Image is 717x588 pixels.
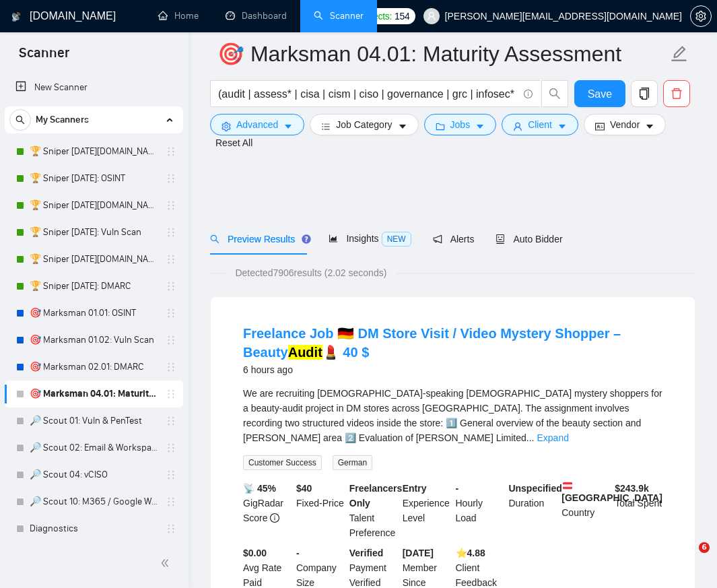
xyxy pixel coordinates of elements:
b: [GEOGRAPHIC_DATA] [561,481,662,503]
a: 🎯 Marksman 04.01: Maturity Assessment [30,381,158,407]
b: Entry [403,483,427,494]
span: holder [166,416,176,426]
a: 🏆 Sniper [DATE][DOMAIN_NAME]: OSINT [30,138,158,165]
span: Save [588,86,612,102]
span: caret-down [645,121,654,131]
a: Reset All [215,135,252,150]
span: Customer Success [243,455,322,470]
span: holder [166,146,176,157]
span: search [542,88,568,100]
a: 🎯 Marksman 01.02: Vuln Scan [30,327,158,354]
span: delete [664,88,689,100]
span: caret-down [398,121,407,131]
img: 🇦🇹 [563,481,572,490]
b: Verified [349,548,384,558]
a: New Scanner [15,74,172,101]
button: idcardVendorcaret-down [584,114,666,135]
a: 🏆 Sniper [DATE]: DMARC [30,273,158,300]
div: Country [559,481,612,540]
span: Scanner [8,43,80,71]
span: setting [691,11,711,22]
mark: Audit [288,345,322,360]
span: NEW [382,232,411,247]
a: searchScanner [314,10,364,22]
div: Talent Preference [347,481,400,540]
span: Auto Bidder [496,234,562,244]
span: holder [166,254,176,265]
li: New Scanner [5,74,183,101]
b: $0.00 [243,548,267,558]
a: 🎯 Marksman 01.01: OSINT [30,300,158,327]
span: holder [166,496,176,507]
span: search [210,234,219,244]
button: search [9,109,31,131]
span: Vendor [610,117,640,132]
span: Alerts [433,234,475,244]
div: Tooltip anchor [300,233,312,245]
button: copy [631,80,658,107]
a: Expand [537,432,569,443]
span: search [10,115,30,125]
a: setting [690,11,712,22]
button: folderJobscaret-down [424,114,497,135]
span: bars [321,121,331,131]
span: My Scanners [36,106,89,133]
div: Hourly Load [453,481,506,540]
div: 6 hours ago [243,362,662,378]
span: notification [433,234,442,244]
span: ... [526,432,535,443]
span: idcard [595,121,605,131]
a: 🔎 Scout 01: Vuln & PenTest [30,407,158,434]
button: setting [690,5,712,27]
span: holder [166,200,176,211]
span: holder [166,335,176,346]
span: We are recruiting [DEMOGRAPHIC_DATA]-speaking [DEMOGRAPHIC_DATA] mystery shoppers for a beauty-au... [243,388,662,443]
span: double-left [160,556,174,570]
span: holder [166,389,176,399]
span: robot [496,234,505,244]
span: user [513,121,522,131]
span: holder [166,308,176,319]
b: - [296,548,300,558]
a: 🔎 Scout 04: vCISO [30,461,158,488]
button: Save [574,80,625,107]
a: Freelance Job 🇩🇪 DM Store Visit / Video Mystery Shopper – BeautyAudit💄 40 $ [243,326,621,360]
span: copy [631,88,657,100]
div: Fixed-Price [294,481,347,540]
input: Scanner name... [217,37,668,71]
span: setting [221,121,231,131]
button: barsJob Categorycaret-down [310,114,418,135]
b: $ 40 [296,483,312,494]
span: Client [528,117,552,132]
a: 🏆 Sniper [DATE]: OSINT [30,165,158,192]
a: 🔎 Scout 02: Email & Workspace [30,434,158,461]
b: $ 243.9k [615,483,649,494]
span: Preview Results [210,234,307,244]
span: holder [166,362,176,372]
iframe: Intercom live chat [671,542,704,575]
span: Jobs [450,117,471,132]
span: caret-down [283,121,293,131]
b: Freelancers Only [349,483,403,509]
a: 🏆 Sniper [DATE]: Vuln Scan [30,219,158,246]
input: Search Freelance Jobs... [218,86,518,102]
span: user [427,11,436,21]
span: holder [166,523,176,534]
b: - [456,483,459,494]
span: 154 [395,9,409,24]
span: holder [166,227,176,238]
span: caret-down [475,121,485,131]
div: Total Spent [612,481,665,540]
span: holder [166,443,176,453]
span: info-circle [270,513,279,523]
span: edit [671,45,688,63]
a: 🏆 Sniper [DATE][DOMAIN_NAME]: Vuln Scan [30,192,158,219]
span: Detected 7906 results (2.02 seconds) [226,265,396,280]
span: info-circle [524,90,533,98]
span: 6 [699,542,710,553]
img: logo [11,6,21,28]
span: holder [166,281,176,292]
a: 🎯 Marksman 02.01: DMARC [30,354,158,381]
span: caret-down [557,121,567,131]
div: GigRadar Score [240,481,294,540]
